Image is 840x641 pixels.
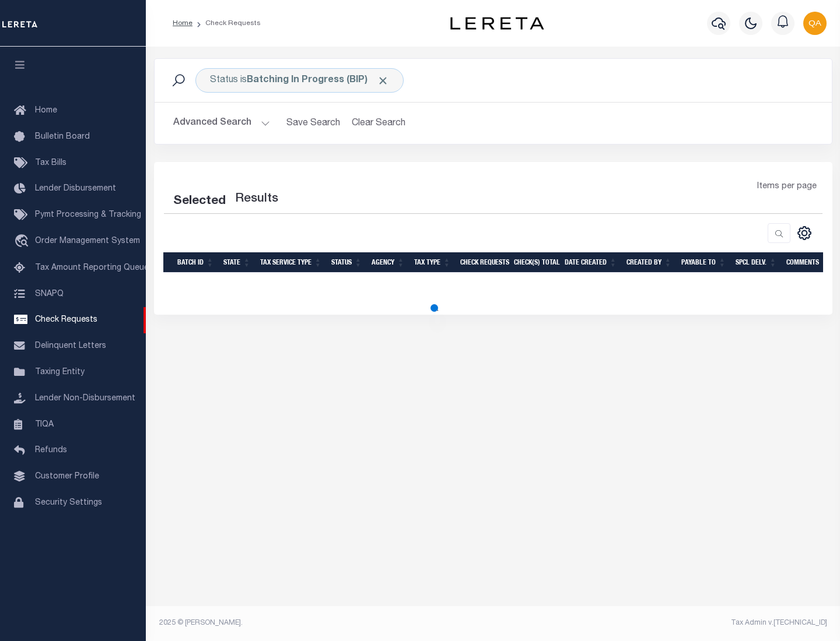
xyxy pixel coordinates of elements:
[35,395,135,403] span: Lender Non-Disbursement
[35,342,106,350] span: Delinquent Letters
[235,190,278,209] label: Results
[377,75,389,87] span: Click to Remove
[192,18,261,29] li: Check Requests
[622,252,677,273] th: Created By
[456,252,509,273] th: Check Requests
[173,252,219,273] th: Batch Id
[247,76,389,85] b: Batching In Progress (BIP)
[367,252,409,273] th: Agency
[782,252,834,273] th: Comments
[347,112,411,135] button: Clear Search
[803,12,827,35] img: svg+xml;base64,PHN2ZyB4bWxucz0iaHR0cDovL3d3dy53My5vcmcvMjAwMC9zdmciIHBvaW50ZXItZXZlbnRzPSJub25lIi...
[195,68,404,93] div: Click to Edit
[35,185,116,193] span: Lender Disbursement
[35,420,54,428] span: TIQA
[35,264,149,272] span: Tax Amount Reporting Queue
[560,252,622,273] th: Date Created
[35,499,102,507] span: Security Settings
[35,316,97,324] span: Check Requests
[35,133,90,141] span: Bulletin Board
[35,107,57,115] span: Home
[35,237,140,245] span: Order Management System
[279,112,347,135] button: Save Search
[757,181,817,193] span: Items per page
[173,192,226,211] div: Selected
[35,290,64,298] span: SNAPQ
[173,20,192,27] a: Home
[677,252,731,273] th: Payable To
[35,473,99,481] span: Customer Profile
[35,211,141,219] span: Pymt Processing & Tracking
[35,368,85,376] span: Taxing Entity
[35,446,67,455] span: Refunds
[256,252,327,273] th: Tax Service Type
[173,112,270,135] button: Advanced Search
[150,618,494,628] div: 2025 © [PERSON_NAME].
[731,252,782,273] th: Spcl Delv.
[219,252,256,273] th: State
[450,17,544,30] img: logo-dark.svg
[35,159,66,167] span: Tax Bills
[502,618,827,628] div: Tax Admin v.[TECHNICAL_ID]
[327,252,367,273] th: Status
[509,252,560,273] th: Check(s) Total
[14,234,33,249] i: travel_explore
[409,252,456,273] th: Tax Type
